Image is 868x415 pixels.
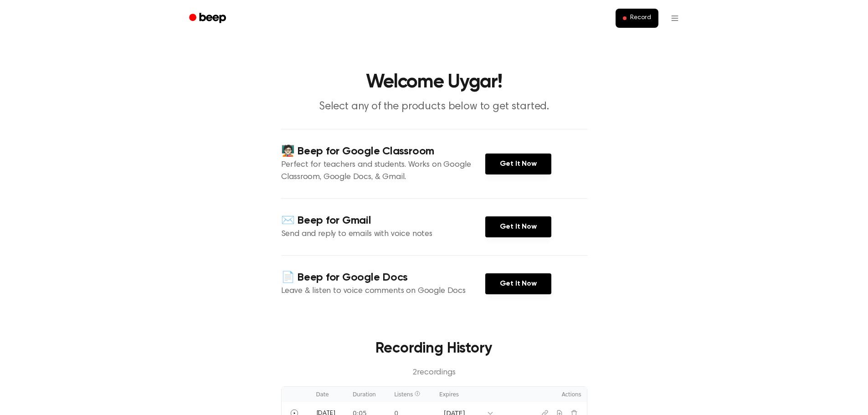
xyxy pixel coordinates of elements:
[281,270,485,285] h4: 📄 Beep for Google Docs
[514,387,587,402] th: Actions
[259,99,609,114] p: Select any of the products below to get started.
[347,387,389,402] th: Duration
[281,213,485,228] h4: ✉️ Beep for Gmail
[296,338,573,359] h3: Recording History
[485,216,551,237] a: Get It Now
[485,154,551,174] a: Get It Now
[281,159,485,184] p: Perfect for teachers and students. Works on Google Classroom, Google Docs, & Gmail.
[415,391,420,396] span: Listen count reflects other listeners and records at most one play per listener per hour. It excl...
[281,285,485,297] p: Leave & listen to voice comments on Google Docs
[434,387,514,402] th: Expires
[616,9,658,28] button: Record
[296,367,573,379] p: 2 recording s
[389,387,434,402] th: Listens
[183,10,234,27] a: Beep
[485,273,551,294] a: Get It Now
[281,228,485,241] p: Send and reply to emails with voice notes
[664,7,686,29] button: Open menu
[630,14,651,22] span: Record
[201,73,668,92] h1: Welcome Uygar!
[281,144,485,159] h4: 🧑🏻‍🏫 Beep for Google Classroom
[311,387,347,402] th: Date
